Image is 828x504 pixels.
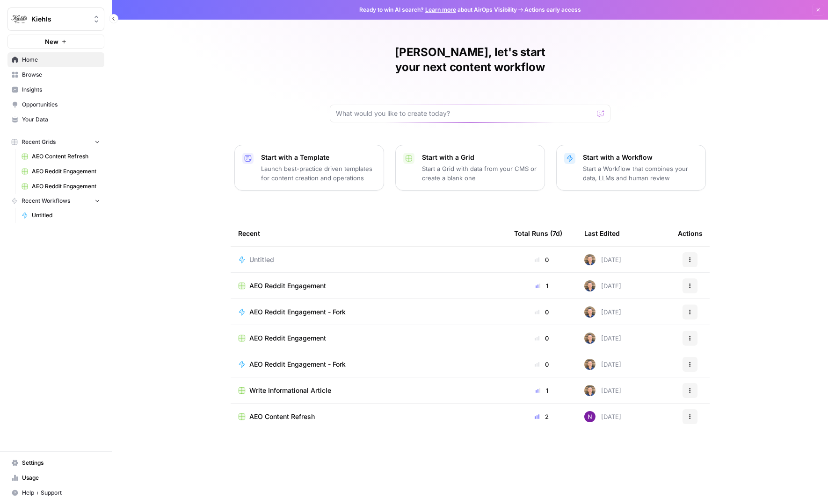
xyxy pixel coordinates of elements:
span: AEO Reddit Engagement [32,182,100,191]
div: 0 [514,360,569,369]
p: Launch best-practice driven templates for content creation and operations [261,164,376,183]
p: Start with a Template [261,153,376,162]
span: Untitled [32,211,100,220]
span: Opportunities [22,100,100,109]
div: [DATE] [584,359,621,370]
span: AEO Content Refresh [249,412,315,421]
span: Actions early access [524,6,581,14]
a: Settings [7,455,104,470]
button: Recent Grids [7,135,104,149]
a: Write Informational Article [238,386,499,395]
div: 2 [514,412,569,421]
a: AEO Content Refresh [238,412,499,421]
a: AEO Reddit Engagement - Fork [238,307,499,317]
a: Opportunities [7,97,104,112]
button: Start with a TemplateLaunch best-practice driven templates for content creation and operations [234,145,384,191]
button: Start with a WorkflowStart a Workflow that combines your data, LLMs and human review [556,145,706,191]
img: Kiehls Logo [11,11,28,28]
a: AEO Reddit Engagement [238,334,499,343]
span: Recent Workflows [22,197,70,205]
div: Recent [238,220,499,246]
a: Untitled [17,208,104,223]
img: 50s1itr6iuawd1zoxsc8bt0iyxwq [584,254,596,265]
a: AEO Reddit Engagement [17,179,104,194]
span: Untitled [249,255,274,264]
span: AEO Reddit Engagement - Fork [249,307,346,317]
a: AEO Content Refresh [17,149,104,164]
div: [DATE] [584,385,621,396]
button: Workspace: Kiehls [7,7,104,31]
a: Home [7,52,104,67]
span: Help + Support [22,489,100,497]
img: 50s1itr6iuawd1zoxsc8bt0iyxwq [584,306,596,318]
p: Start a Workflow that combines your data, LLMs and human review [583,164,698,183]
h1: [PERSON_NAME], let's start your next content workflow [330,45,610,75]
a: Untitled [238,255,499,264]
span: Browse [22,71,100,79]
span: AEO Content Refresh [32,152,100,161]
img: 50s1itr6iuawd1zoxsc8bt0iyxwq [584,333,596,344]
span: New [45,37,58,46]
button: Start with a GridStart a Grid with data from your CMS or create a blank one [395,145,545,191]
span: Home [22,56,100,64]
div: [DATE] [584,306,621,318]
div: 0 [514,334,569,343]
button: New [7,35,104,49]
div: [DATE] [584,254,621,265]
div: Total Runs (7d) [514,220,562,246]
a: Your Data [7,112,104,127]
div: 1 [514,281,569,291]
div: 0 [514,255,569,264]
div: [DATE] [584,280,621,291]
a: Learn more [425,6,456,13]
div: [DATE] [584,411,621,422]
span: Your Data [22,115,100,124]
span: Usage [22,474,100,482]
a: Browse [7,67,104,82]
span: AEO Reddit Engagement [249,334,326,343]
div: Actions [678,220,703,246]
a: Usage [7,470,104,485]
span: Settings [22,459,100,467]
span: Write Informational Article [249,386,331,395]
span: AEO Reddit Engagement [249,281,326,291]
a: AEO Reddit Engagement - Fork [238,360,499,369]
div: 0 [514,307,569,317]
span: Kiehls [31,14,88,24]
a: Insights [7,82,104,97]
div: [DATE] [584,333,621,344]
p: Start a Grid with data from your CMS or create a blank one [422,164,537,183]
img: 50s1itr6iuawd1zoxsc8bt0iyxwq [584,280,596,291]
img: 50s1itr6iuawd1zoxsc8bt0iyxwq [584,359,596,370]
div: 1 [514,386,569,395]
span: AEO Reddit Engagement - Fork [249,360,346,369]
div: Last Edited [584,220,620,246]
a: AEO Reddit Engagement [17,164,104,179]
p: Start with a Grid [422,153,537,162]
input: What would you like to create today? [336,109,593,118]
span: Insights [22,85,100,94]
span: Recent Grids [22,138,56,146]
button: Recent Workflows [7,194,104,208]
button: Help + Support [7,485,104,500]
p: Start with a Workflow [583,153,698,162]
img: kedmmdess6i2jj5txyq6cw0yj4oc [584,411,596,422]
img: 50s1itr6iuawd1zoxsc8bt0iyxwq [584,385,596,396]
a: AEO Reddit Engagement [238,281,499,291]
span: Ready to win AI search? about AirOps Visibility [359,6,517,14]
span: AEO Reddit Engagement [32,167,100,176]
